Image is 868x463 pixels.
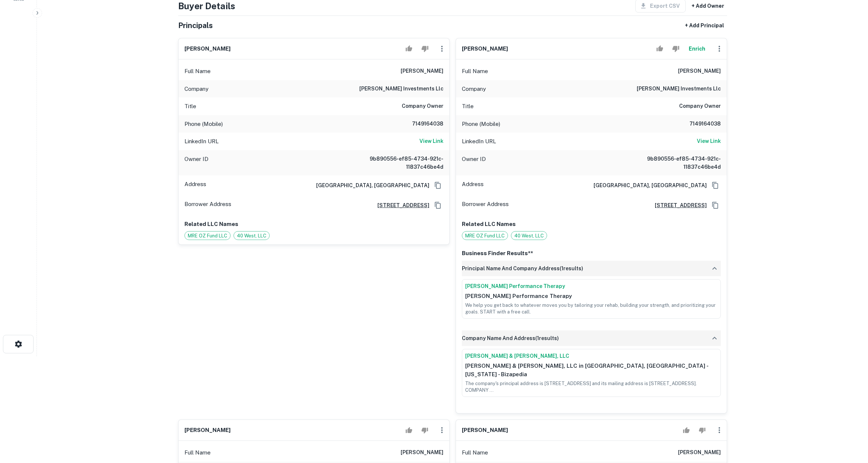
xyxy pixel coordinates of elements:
[419,137,443,146] a: View Link
[359,85,443,93] h6: [PERSON_NAME] investments llc
[310,181,429,189] h6: [GEOGRAPHIC_DATA], [GEOGRAPHIC_DATA]
[680,423,693,438] button: Accept
[462,180,484,191] p: Address
[696,423,709,438] button: Reject
[462,220,721,229] p: Related LLC Names
[465,380,717,394] p: The company's principal address is [STREET_ADDRESS] and its mailing address is [STREET_ADDRESS]. ...
[511,232,547,240] span: 40 West, LLC
[418,423,431,438] button: Reject
[697,137,721,145] h6: View Link
[679,102,721,111] h6: Company Owner
[184,85,208,93] p: Company
[697,137,721,146] a: View Link
[462,102,474,111] p: Title
[184,448,211,457] p: Full Name
[184,200,231,211] p: Borrower Address
[465,292,717,301] p: [PERSON_NAME] Performance Therapy
[234,232,269,240] span: 40 West, LLC
[184,67,211,76] p: Full Name
[184,426,231,435] h6: [PERSON_NAME]
[465,282,717,290] a: [PERSON_NAME] Performance Therapy
[465,361,717,379] p: [PERSON_NAME] & [PERSON_NAME], LLC in [GEOGRAPHIC_DATA], [GEOGRAPHIC_DATA] - [US_STATE] - Bizapedia
[432,180,443,191] button: Copy Address
[677,120,721,128] h6: 7149164038
[649,201,707,209] a: [STREET_ADDRESS]
[678,67,721,76] h6: [PERSON_NAME]
[178,20,213,31] h5: Principals
[653,41,666,56] button: Accept
[419,137,443,145] h6: View Link
[669,41,682,56] button: Reject
[685,41,709,56] button: Enrich
[184,102,196,111] p: Title
[355,155,443,171] h6: 9b890556-ef85-4734-921c-11837c46be4d
[682,19,727,32] button: + Add Principal
[462,120,500,128] p: Phone (Mobile)
[401,67,443,76] h6: [PERSON_NAME]
[462,155,486,171] p: Owner ID
[462,448,488,457] p: Full Name
[184,45,231,53] h6: [PERSON_NAME]
[432,200,443,211] button: Copy Address
[588,181,707,189] h6: [GEOGRAPHIC_DATA], [GEOGRAPHIC_DATA]
[632,155,721,171] h6: 9b890556-ef85-4734-921c-11837c46be4d
[465,302,717,315] p: We help you get back to whatever moves you by tailoring your rehab, building your strength, and p...
[831,404,868,439] iframe: Chat Widget
[402,423,415,438] button: Accept
[401,448,443,457] h6: [PERSON_NAME]
[462,137,496,146] p: LinkedIn URL
[637,85,721,93] h6: [PERSON_NAME] investments llc
[462,264,583,272] h6: principal name and company address ( 1 results)
[184,220,443,229] p: Related LLC Names
[184,180,206,191] p: Address
[402,102,443,111] h6: Company Owner
[185,232,230,240] span: MRE OZ Fund LLC
[462,426,508,435] h6: [PERSON_NAME]
[462,334,559,342] h6: company name and address ( 1 results)
[184,120,223,128] p: Phone (Mobile)
[462,200,509,211] p: Borrower Address
[710,180,721,191] button: Copy Address
[462,232,508,240] span: MRE OZ Fund LLC
[184,137,219,146] p: LinkedIn URL
[402,41,415,56] button: Accept
[462,45,508,53] h6: [PERSON_NAME]
[418,41,431,56] button: Reject
[184,155,208,171] p: Owner ID
[462,249,721,258] p: Business Finder Results**
[371,201,429,209] a: [STREET_ADDRESS]
[462,67,488,76] p: Full Name
[678,448,721,457] h6: [PERSON_NAME]
[399,120,443,128] h6: 7149164038
[710,200,721,211] button: Copy Address
[462,85,486,93] p: Company
[465,352,717,360] a: [PERSON_NAME] & [PERSON_NAME], LLC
